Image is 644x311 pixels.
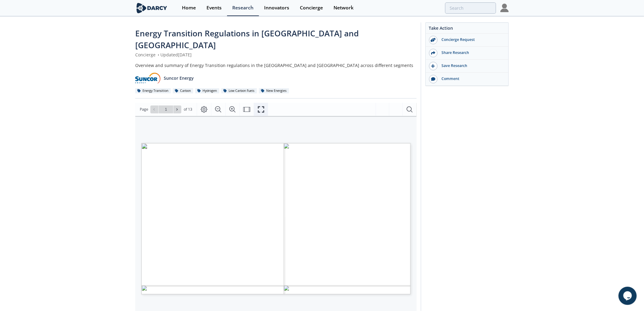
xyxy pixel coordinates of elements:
[300,5,323,10] div: Concierge
[206,5,222,10] div: Events
[259,88,289,94] div: New Energies
[221,88,257,94] div: Low Carbon Fuels
[426,25,508,34] div: Take Action
[135,3,168,13] img: logo-wide.svg
[157,52,160,58] span: •
[173,88,193,94] div: Carbon
[500,4,509,12] img: Profile
[334,5,354,10] div: Network
[619,287,638,305] iframe: chat widget
[164,75,194,81] p: Suncor Energy
[438,76,505,82] div: Comment
[264,5,289,10] div: Innovators
[195,88,219,94] div: Hydrogen
[135,88,171,94] div: Energy Transition
[182,5,196,10] div: Home
[445,2,496,14] input: Advanced Search
[135,62,417,69] div: Overview and summary of Energy Transition regulations in the [GEOGRAPHIC_DATA] and [GEOGRAPHIC_DA...
[438,50,505,55] div: Share Research
[232,5,253,10] div: Research
[135,28,359,51] span: Energy Transition Regulations in [GEOGRAPHIC_DATA] and [GEOGRAPHIC_DATA]
[135,52,417,58] div: Concierge Updated [DATE]
[438,37,505,42] div: Concierge Request
[438,63,505,69] div: Save Research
